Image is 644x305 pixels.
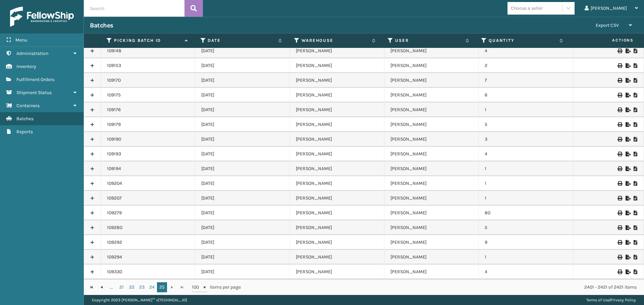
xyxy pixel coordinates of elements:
[290,161,384,176] td: [PERSON_NAME]
[16,103,40,108] span: Containers
[634,196,638,201] i: Print Picklist
[16,64,36,69] span: Inventory
[101,220,196,235] td: 109280
[479,264,573,279] td: 4
[290,191,384,206] td: [PERSON_NAME]
[479,235,573,250] td: 9
[479,88,573,102] td: 6
[479,161,573,176] td: 1
[16,77,54,82] span: Fulfillment Orders
[626,196,630,201] i: Export to .xls
[117,282,127,292] a: 21
[626,240,630,245] i: Export to .xls
[479,132,573,147] td: 3
[634,240,638,245] i: Print Picklist
[634,152,638,156] i: Print Picklist
[626,225,630,230] i: Export to .xls
[634,137,638,142] i: Print Picklist
[610,298,636,302] a: Privacy Policy
[626,63,630,68] i: Export to .xls
[479,58,573,73] td: 2
[101,264,196,279] td: 109330
[195,206,290,220] td: [DATE]
[290,264,384,279] td: [PERSON_NAME]
[127,282,137,292] a: 22
[101,161,196,176] td: 109194
[384,102,479,117] td: [PERSON_NAME]
[618,211,622,215] i: Print Picklist Labels
[195,220,290,235] td: [DATE]
[290,132,384,147] td: [PERSON_NAME]
[571,35,638,46] span: Actions
[290,176,384,191] td: [PERSON_NAME]
[16,90,52,95] span: Shipment Status
[101,176,196,191] td: 109204
[195,147,290,161] td: [DATE]
[101,191,196,206] td: 109207
[634,166,638,171] i: Print Picklist
[137,282,147,292] a: 23
[618,196,622,201] i: Print Picklist Labels
[634,63,638,68] i: Print Picklist
[101,235,196,250] td: 109292
[290,235,384,250] td: [PERSON_NAME]
[195,88,290,102] td: [DATE]
[479,102,573,117] td: 1
[290,73,384,88] td: [PERSON_NAME]
[195,250,290,264] td: [DATE]
[384,206,479,220] td: [PERSON_NAME]
[101,132,196,147] td: 109190
[626,107,630,112] i: Export to .xls
[586,295,636,305] div: |
[626,137,630,142] i: Export to .xls
[250,284,637,291] div: 2401 - 2421 of 2421 items
[192,282,241,292] span: items per page
[479,73,573,88] td: 7
[101,44,196,58] td: 109148
[618,107,622,112] i: Print Picklist Labels
[90,21,113,29] h3: Batches
[618,181,622,186] i: Print Picklist Labels
[10,7,74,27] img: logo
[384,44,479,58] td: [PERSON_NAME]
[634,93,638,97] i: Print Picklist
[384,88,479,102] td: [PERSON_NAME]
[634,270,638,274] i: Print Picklist
[618,93,622,97] i: Print Picklist Labels
[87,282,97,292] a: Go to the first page
[618,152,622,156] i: Print Picklist Labels
[114,37,181,44] label: Picking batch ID
[511,5,543,12] div: Choose a seller
[15,37,27,43] span: Menu
[290,117,384,132] td: [PERSON_NAME]
[147,282,157,292] a: 24
[107,282,117,292] a: ...
[479,147,573,161] td: 4
[618,78,622,83] i: Print Picklist Labels
[586,298,609,302] a: Terms of Use
[290,220,384,235] td: [PERSON_NAME]
[384,220,479,235] td: [PERSON_NAME]
[101,73,196,88] td: 109170
[489,37,556,44] label: Quantity
[618,137,622,142] i: Print Picklist Labels
[101,58,196,73] td: 109153
[16,129,33,135] span: Reports
[195,235,290,250] td: [DATE]
[384,73,479,88] td: [PERSON_NAME]
[384,250,479,264] td: [PERSON_NAME]
[16,116,34,122] span: Batches
[479,191,573,206] td: 1
[634,122,638,127] i: Print Picklist
[384,176,479,191] td: [PERSON_NAME]
[101,206,196,220] td: 109279
[101,117,196,132] td: 109179
[634,181,638,186] i: Print Picklist
[195,176,290,191] td: [DATE]
[618,49,622,53] i: Print Picklist Labels
[195,117,290,132] td: [DATE]
[618,122,622,127] i: Print Picklist Labels
[101,102,196,117] td: 109176
[479,206,573,220] td: 80
[101,250,196,264] td: 109294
